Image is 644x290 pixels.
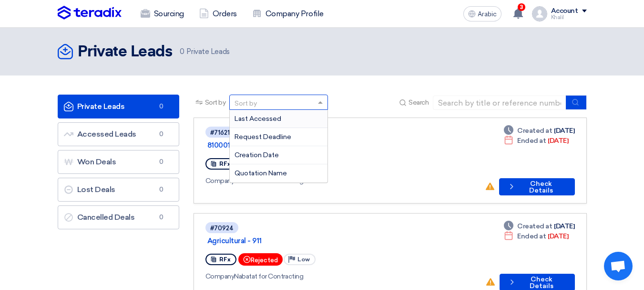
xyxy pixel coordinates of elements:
[517,127,552,135] font: Created at
[548,232,568,240] font: [DATE]
[207,236,446,245] a: Agricultural - 911
[517,232,546,240] font: Ended at
[159,158,164,165] font: 0
[532,6,547,21] img: profile_test.png
[77,102,125,111] font: Private Leads
[77,185,115,194] font: Lost Deals
[235,133,291,141] span: Request Deadline
[77,129,136,139] font: Accessed Leads
[205,272,235,280] font: Company
[192,3,245,24] a: Orders
[235,169,287,177] span: Quotation Name
[159,130,164,138] font: 0
[554,127,574,135] font: [DATE]
[517,222,552,230] font: Created at
[213,9,237,18] font: Orders
[478,10,497,18] font: Arabic
[219,161,231,167] font: RFx
[207,141,270,150] font: 8100015796 pumps
[517,137,546,145] font: Ended at
[58,178,179,202] a: Lost Deals0
[205,177,235,185] font: Company
[551,7,578,15] font: Account
[58,150,179,174] a: Won Deals0
[159,214,164,221] font: 0
[210,225,234,232] font: #70924
[58,122,179,146] a: Accessed Leads0
[159,186,164,193] font: 0
[530,275,553,290] font: Check Details
[251,257,278,264] font: Rejected
[266,9,324,18] font: Company Profile
[77,213,135,222] font: Cancelled Deals
[234,272,303,280] font: Nabatat for Contracting
[604,252,633,280] div: Open chat
[207,141,446,150] a: 8100015796 pumps
[219,256,231,263] font: RFx
[520,4,523,11] font: 3
[133,3,192,24] a: Sourcing
[154,9,184,18] font: Sourcing
[58,205,179,229] a: Cancelled Deals0
[529,180,553,194] font: Check Details
[205,98,226,107] font: Sort by
[463,6,501,21] button: Arabic
[235,99,257,107] font: Sort by
[186,47,230,56] font: Private Leads
[499,178,575,195] button: Check Details
[554,222,574,230] font: [DATE]
[433,96,566,110] input: Search by title or reference number
[78,44,173,60] font: Private Leads
[77,157,116,166] font: Won Deals
[235,151,279,159] span: Creation Date
[180,47,184,56] font: 0
[58,95,179,118] a: Private Leads0
[548,137,568,145] font: [DATE]
[235,115,281,123] span: Last Accessed
[58,6,122,20] img: Teradix logo
[207,236,262,245] font: Agricultural - 911
[551,14,564,21] font: Khalil
[297,256,310,263] font: Low
[159,103,164,110] font: 0
[210,129,230,136] font: #71621
[409,98,429,107] font: Search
